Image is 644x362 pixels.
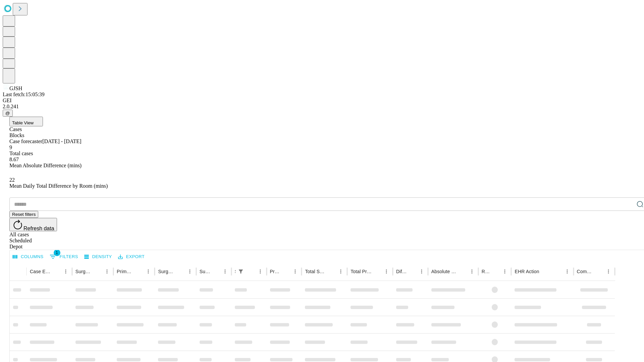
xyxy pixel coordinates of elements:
div: Scheduled In Room Duration [235,269,235,274]
span: Table View [12,120,34,125]
button: Density [83,252,114,262]
button: Menu [144,267,153,276]
button: Sort [594,267,604,276]
span: 9 [9,144,12,150]
div: 2.0.241 [3,104,641,110]
button: Sort [458,267,467,276]
button: Menu [61,267,70,276]
div: Predicted In Room Duration [270,269,281,274]
button: Menu [604,267,613,276]
button: Menu [417,267,426,276]
span: 22 [9,177,15,183]
span: Last fetch: 15:05:39 [3,92,45,97]
button: Menu [562,267,572,276]
div: 1 active filter [236,267,246,276]
button: Table View [9,117,43,126]
button: Menu [102,267,112,276]
button: Menu [500,267,509,276]
div: EHR Action [515,269,539,274]
div: Comments [577,269,594,274]
button: Select columns [11,252,45,262]
button: Sort [246,267,256,276]
button: Sort [176,267,185,276]
button: Sort [372,267,382,276]
button: Sort [52,267,61,276]
span: [DATE] - [DATE] [42,138,81,144]
button: Sort [327,267,336,276]
button: Menu [256,267,265,276]
button: Sort [491,267,500,276]
div: Difference [396,269,407,274]
span: Mean Absolute Difference (mins) [9,163,82,168]
span: Refresh data [23,226,54,231]
div: Total Scheduled Duration [305,269,326,274]
span: Mean Daily Total Difference by Room (mins) [9,183,108,189]
button: Menu [467,267,477,276]
div: Surgeon Name [75,269,92,274]
span: Reset filters [12,212,36,217]
button: Sort [281,267,290,276]
div: Total Predicted Duration [351,269,372,274]
div: Surgery Date [200,269,210,274]
button: Sort [540,267,549,276]
div: GEI [3,98,641,104]
span: 8.67 [9,157,19,162]
button: Show filters [48,251,80,262]
div: Surgery Name [158,269,175,274]
button: Show filters [236,267,246,276]
button: Menu [290,267,300,276]
button: Refresh data [9,218,57,231]
div: Resolved in EHR [482,269,490,274]
div: Case Epic Id [30,269,51,274]
div: Primary Service [117,269,133,274]
span: 1 [54,249,60,256]
span: GJSH [9,85,22,91]
button: Menu [382,267,391,276]
span: @ [5,111,10,116]
button: Menu [336,267,345,276]
button: @ [3,110,13,117]
button: Sort [93,267,102,276]
button: Export [116,252,146,262]
span: Case forecaster [9,138,42,144]
button: Menu [185,267,195,276]
button: Reset filters [9,211,38,218]
button: Sort [408,267,417,276]
button: Menu [220,267,230,276]
button: Sort [134,267,144,276]
button: Sort [211,267,220,276]
div: Absolute Difference [431,269,457,274]
span: Total cases [9,150,33,156]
